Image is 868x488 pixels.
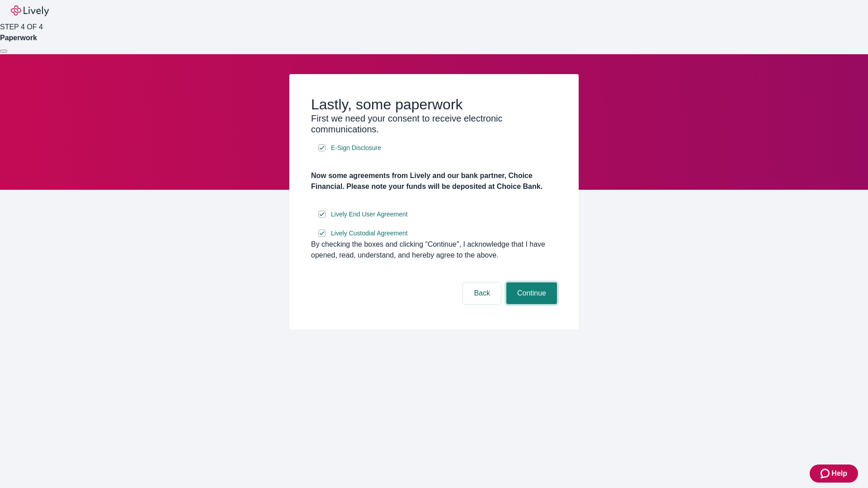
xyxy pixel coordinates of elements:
a: e-sign disclosure document [329,228,410,239]
a: e-sign disclosure document [329,209,410,220]
h4: Now some agreements from Lively and our bank partner, Choice Financial. Please note your funds wi... [311,170,557,192]
h2: Lastly, some paperwork [311,96,557,113]
button: Back [463,282,501,304]
span: Lively End User Agreement [331,210,408,219]
span: E-Sign Disclosure [331,143,381,153]
svg: Zendesk support icon [821,468,831,479]
div: By checking the boxes and clicking “Continue", I acknowledge that I have opened, read, understand... [311,239,557,261]
span: Lively Custodial Agreement [331,229,408,238]
button: Zendesk support iconHelp [810,465,858,483]
span: Help [831,468,847,479]
a: e-sign disclosure document [329,142,383,154]
button: Continue [506,282,557,304]
img: Lively [11,5,49,16]
h3: First we need your consent to receive electronic communications. [311,113,557,135]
